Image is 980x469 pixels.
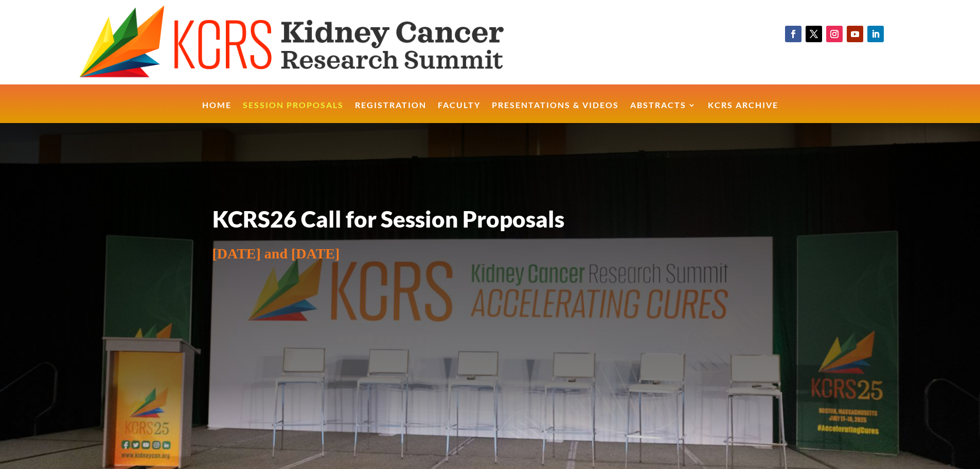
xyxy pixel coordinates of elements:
[79,5,556,79] img: KCRS generic logo wide
[630,101,697,124] a: Abstracts
[847,26,863,42] a: Follow on Youtube
[243,101,344,124] a: Session Proposals
[492,101,619,124] a: Presentations & Videos
[355,101,426,124] a: Registration
[785,26,801,42] a: Follow on Facebook
[867,26,884,42] a: Follow on LinkedIn
[212,204,768,239] h1: KCRS26 Call for Session Proposals
[708,101,778,124] a: KCRS Archive
[826,26,843,42] a: Follow on Instagram
[806,26,822,42] a: Follow on X
[438,101,480,124] a: Faculty
[212,239,768,268] p: [DATE] and [DATE]
[202,101,231,124] a: Home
